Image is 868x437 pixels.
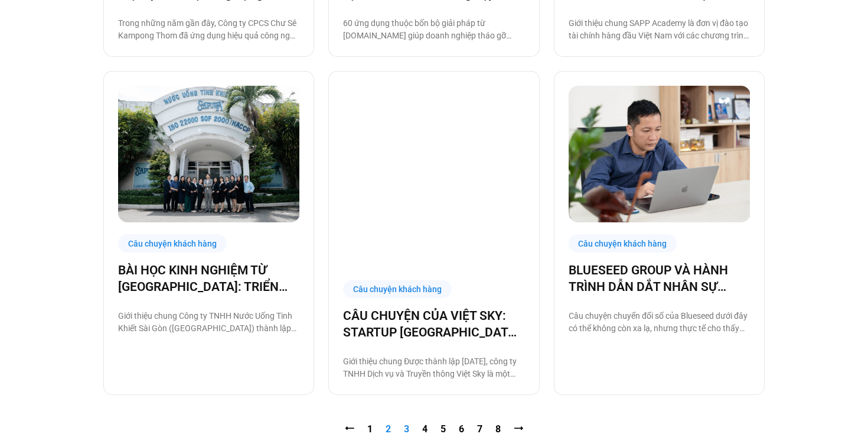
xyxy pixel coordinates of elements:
span: 3 [404,423,409,435]
p: Câu chuyện chuyển đổi số của Blueseed dưới đây có thể không còn xa lạ, nhưng thực tế cho thấy nó ... [569,310,750,335]
p: 60 ứng dụng thuộc bốn bộ giải pháp từ [DOMAIN_NAME] giúp doanh nghiệp tháo gỡ điểm nghẽn trong vậ... [343,17,524,42]
nav: Pagination [103,422,765,436]
a: BLUESEED GROUP VÀ HÀNH TRÌNH DẪN DẮT NHÂN SỰ TRIỂN KHAI CÔNG NGHỆ [569,262,750,295]
a: 1 [367,423,373,435]
a: CÂU CHUYỆN CỦA VIỆT SKY: STARTUP [GEOGRAPHIC_DATA] SỐ HOÁ NGAY TỪ KHI CHỈ CÓ 5 NHÂN SỰ [343,307,524,341]
a: 5 [440,423,446,435]
div: Câu chuyện khách hàng [118,234,227,253]
a: BÀI HỌC KINH NGHIỆM TỪ [GEOGRAPHIC_DATA]: TRIỂN KHAI CÔNG NGHỆ CHO BA THẾ HỆ NHÂN SỰ [118,262,299,295]
p: Giới thiệu chung Được thành lập [DATE], công ty TNHH Dịch vụ và Truyền thông Việt Sky là một agen... [343,355,524,380]
p: Giới thiệu chung Công ty TNHH Nước Uống Tinh Khiết Sài Gòn ([GEOGRAPHIC_DATA]) thành lập [DATE] b... [118,310,299,335]
a: ⭢ [514,423,523,435]
a: 6 [459,423,464,435]
div: Câu chuyện khách hàng [343,280,452,299]
a: 4 [422,423,428,435]
a: 2 [386,423,391,435]
p: Giới thiệu chung SAPP Academy là đơn vị đào tạo tài chính hàng đầu Việt Nam với các chương trình ... [569,17,750,42]
p: Trong những năm gần đây, Công ty CPCS Chư Sê Kampong Thom đã ứng dụng hiệu quả công nghệ thông ti... [118,17,299,42]
div: Câu chuyện khách hàng [569,234,677,253]
a: 8 [495,423,501,435]
a: ⭠ [345,423,354,435]
a: 7 [477,423,482,435]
